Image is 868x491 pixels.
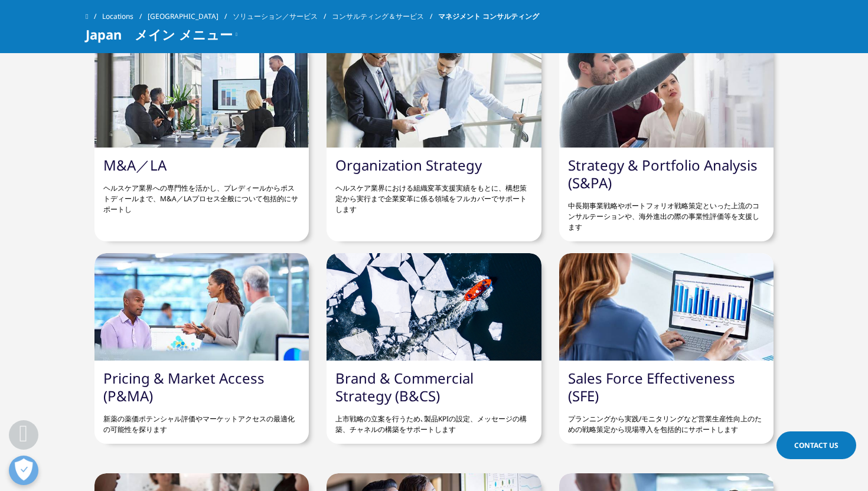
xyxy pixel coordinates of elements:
button: Open Preferences [9,456,38,485]
a: Locations [102,6,148,27]
a: Brand & Commercial Strategy (B&CS) [335,368,474,405]
p: プランニングから実践/モニタリングなど営業生産性向上のための戦略策定から現場導入を包括的にサポートします [568,405,765,435]
span: マネジメント コンサルティング [438,6,539,27]
a: コンサルティング＆サービス [332,6,438,27]
a: Organization Strategy [335,155,482,175]
p: 新薬の薬価ポテンシャル評価やマーケットアクセスの最適化の可能性を探ります [103,405,300,435]
span: Contact Us [794,440,838,450]
p: 上市戦略の立案を行うため､製品KPIの設定、メッセージの構築、チャネルの構築をサポートします [335,405,532,435]
a: Strategy & Portfolio Analysis (S&PA) [568,155,758,192]
a: M&A／LA [103,155,167,175]
a: [GEOGRAPHIC_DATA] [148,6,233,27]
p: ヘルスケア業界における組織変革支援実績をもとに、構想策定から実行まで企業変革に係る領域をフルカバーでサポートします [335,174,532,215]
a: ソリューション／サービス [233,6,332,27]
a: Pricing & Market Access (P&MA) [103,368,265,405]
p: 中長期事業戦略やポートフォリオ戦略策定といった上流のコンサルテーションや、海外進出の際の事業性評価等を支援します [568,192,765,233]
span: Japan メイン メニュー [86,27,233,41]
a: Sales Force Effectiveness (SFE) [568,368,735,405]
a: Contact Us [776,431,856,459]
p: ヘルスケア業界への専門性を活かし、プレディールからポストディールまで、M&A／LAプロセス全般について包括的にサポートし [103,174,300,215]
